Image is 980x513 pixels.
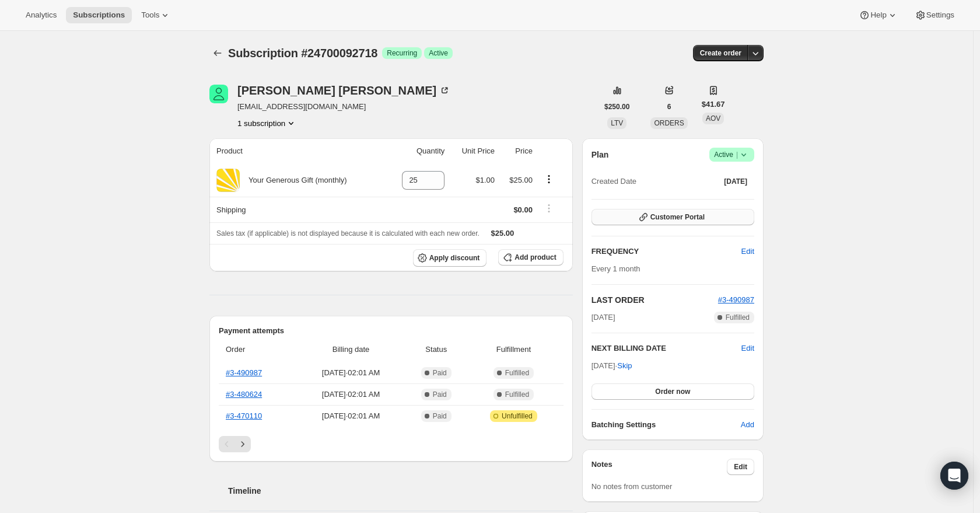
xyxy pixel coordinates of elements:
[540,173,558,186] button: Product actions
[870,11,886,20] span: Help
[413,249,487,267] button: Apply discount
[741,419,754,431] span: Add
[228,47,377,60] span: Subscription #24700092718
[591,361,632,370] span: [DATE] ·
[300,344,402,355] span: Billing date
[714,149,750,160] span: Active
[505,390,529,399] span: Fulfilled
[591,343,741,354] h2: NEXT BILLING DATE
[141,11,159,20] span: Tools
[300,389,402,400] span: [DATE] · 02:01 AM
[226,390,262,399] a: #3-480624
[591,149,609,160] h2: Plan
[408,344,464,355] span: Status
[514,253,556,262] span: Add product
[19,7,64,23] button: Analytics
[667,102,671,111] span: 6
[540,202,558,215] button: Shipping actions
[216,229,480,238] span: Sales tax (if applicable) is not displayed because it is calculated with each new order.
[591,246,741,257] h2: FREQUENCY
[429,253,480,263] span: Apply discount
[700,48,741,58] span: Create order
[237,101,450,113] span: [EMAIL_ADDRESS][DOMAIN_NAME]
[741,343,754,354] button: Edit
[216,169,240,192] img: product img
[617,360,632,372] span: Skip
[718,295,754,304] a: #3-490987
[591,419,741,431] h6: Batching Settings
[491,229,514,238] span: $25.00
[591,459,727,475] h3: Notes
[476,176,495,184] span: $1.00
[717,173,754,190] button: [DATE]
[736,150,738,159] span: |
[219,325,563,337] h2: Payment attempts
[505,368,529,378] span: Fulfilled
[741,246,754,257] span: Edit
[429,48,448,58] span: Active
[387,48,417,58] span: Recurring
[209,138,386,164] th: Product
[727,459,754,475] button: Edit
[209,85,228,103] span: Brian Gregory
[66,7,132,23] button: Subscriptions
[433,411,447,421] span: Paid
[908,7,961,23] button: Settings
[591,383,754,400] button: Order now
[386,138,449,164] th: Quantity
[940,462,968,490] div: Open Intercom Messenger
[591,176,636,187] span: Created Date
[226,368,262,377] a: #3-490987
[498,138,536,164] th: Price
[591,294,718,306] h2: LAST ORDER
[650,212,705,222] span: Customer Portal
[852,7,905,23] button: Help
[734,416,761,434] button: Add
[300,367,402,379] span: [DATE] · 02:01 AM
[591,209,754,225] button: Customer Portal
[219,337,297,362] th: Order
[228,485,573,497] h2: Timeline
[591,312,615,323] span: [DATE]
[240,175,347,186] div: Your Generous Gift (monthly)
[26,11,57,20] span: Analytics
[604,102,629,111] span: $250.00
[235,436,251,452] button: Next
[610,357,639,375] button: Skip
[926,11,954,20] span: Settings
[591,264,640,273] span: Every 1 month
[597,99,636,115] button: $250.00
[702,99,725,110] span: $41.67
[237,117,297,129] button: Product actions
[300,410,402,422] span: [DATE] · 02:01 AM
[724,177,747,186] span: [DATE]
[591,482,673,491] span: No notes from customer
[209,197,386,222] th: Shipping
[509,176,533,184] span: $25.00
[726,313,750,322] span: Fulfilled
[718,294,754,306] button: #3-490987
[433,390,447,399] span: Paid
[734,462,747,472] span: Edit
[73,11,125,20] span: Subscriptions
[660,99,678,115] button: 6
[693,45,748,61] button: Create order
[134,7,178,23] button: Tools
[471,344,556,355] span: Fulfillment
[209,45,226,61] button: Subscriptions
[237,85,450,96] div: [PERSON_NAME] [PERSON_NAME]
[513,205,533,214] span: $0.00
[219,436,563,452] nav: Pagination
[655,387,690,396] span: Order now
[448,138,498,164] th: Unit Price
[502,411,533,421] span: Unfulfilled
[433,368,447,378] span: Paid
[654,119,684,127] span: ORDERS
[226,411,262,420] a: #3-470110
[734,242,761,261] button: Edit
[706,114,720,123] span: AOV
[498,249,563,266] button: Add product
[611,119,623,127] span: LTV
